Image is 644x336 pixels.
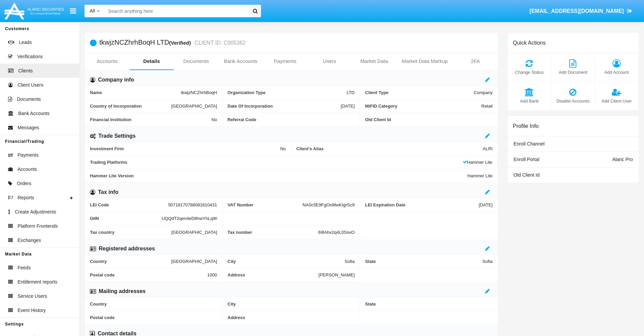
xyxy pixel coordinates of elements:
span: GIIN [90,216,162,221]
span: Investment Firm [90,146,280,151]
span: LEI Code [90,202,168,207]
span: Documents [17,96,41,103]
span: Leads [19,39,32,46]
span: Reports [18,194,34,201]
span: Tax country [90,229,171,235]
span: Hammer Lite [463,160,492,165]
span: Postal code [90,315,217,320]
span: Financial Institution [90,117,211,122]
span: [DATE] [341,104,355,109]
span: Hammer Lite Version [90,173,468,178]
span: Orders [17,180,31,187]
span: Date Of Incorporation [228,104,341,109]
a: Bank Accounts [218,53,263,69]
h6: Mailing addresses [99,288,146,295]
span: Add Client User [598,98,635,104]
span: Sofia [344,259,355,264]
span: No [280,146,286,151]
span: Address [228,272,318,277]
span: [GEOGRAPHIC_DATA] [171,259,217,264]
a: Accounts [85,53,129,69]
span: Address [228,315,355,320]
span: Old Client Id [514,172,540,178]
span: Enroll Portal [514,157,539,162]
span: Client’s Alias [296,146,483,151]
h6: Registered addresses [99,245,155,252]
a: Documents [174,53,218,69]
span: City [228,301,355,307]
span: Country of Incorporation [90,104,171,109]
span: 1000 [207,272,217,277]
span: Feeds [18,264,31,271]
span: NA0c5E9FgOoMwKIgrSc9 [303,202,355,207]
h6: Quick Actions [513,40,546,46]
span: Exchanges [18,237,41,244]
span: Service Users [18,293,47,300]
span: Sofia [482,259,493,264]
span: Enroll Channel [514,141,545,147]
h5: tkwjzNCZhrhBoqH LTD [99,39,245,47]
img: Logo image [3,1,65,21]
span: Hammer Lite [468,173,493,178]
span: Old Client Id [365,117,493,122]
span: Country [90,259,171,264]
div: (Verified) [169,39,193,47]
span: [GEOGRAPHIC_DATA] [171,104,217,109]
a: All [85,7,105,15]
span: Alaric Pro [612,157,633,162]
span: Clients [18,67,33,74]
span: Add Account [598,69,635,75]
span: [PERSON_NAME] [318,272,355,277]
h6: Trade Settings [98,132,136,140]
span: Disable Accounts [555,98,591,104]
span: Company [474,90,493,95]
span: Tax number [228,230,318,235]
span: Add Bank [511,98,548,104]
span: [GEOGRAPHIC_DATA] [171,229,217,235]
span: Entitlement reports [18,278,57,286]
a: Details [129,53,174,69]
span: Name [90,90,181,95]
a: Market Data Markup [396,53,453,69]
h6: Tax info [98,188,118,196]
span: [DATE] [479,202,493,207]
span: Payments [18,152,39,159]
span: Accounts [18,166,37,173]
span: Messages [18,124,39,131]
span: 50718170788081810431 [168,202,217,207]
span: Postal code [90,272,207,277]
span: LEI Expiration Date [365,202,479,207]
span: VAT Number [228,202,303,207]
a: Payments [263,53,308,69]
span: Platform Frontends [18,223,58,230]
span: Add Document [555,69,591,75]
span: Event History [18,307,46,314]
h6: Profile Info [513,123,539,129]
span: Trading Platforms [90,160,463,165]
h6: Company info [98,76,134,84]
span: Verifications [17,53,43,60]
span: Referral Code [228,117,355,122]
span: State [365,301,493,307]
span: Client Users [18,82,43,89]
a: [EMAIL_ADDRESS][DOMAIN_NAME] [526,2,636,21]
a: Market Data [352,53,397,69]
span: LTD [347,90,355,95]
span: [EMAIL_ADDRESS][DOMAIN_NAME] [529,8,624,14]
span: Create Adjustments [15,208,56,216]
span: Country [90,301,217,307]
input: Search [105,5,247,17]
span: No [211,117,217,122]
span: tkwjzNCZhrhBoqH [181,90,217,95]
span: MiFID Category [365,104,481,109]
span: ALRI [483,146,493,151]
span: State [365,259,482,264]
span: Bank Accounts [18,110,50,117]
a: Users [307,53,352,69]
span: 69lAhv2q4L0SsvO [318,230,355,235]
span: Retail [481,104,493,109]
small: CLIENT ID: C005362 [193,40,246,46]
span: City [228,259,344,264]
a: 2FA [453,53,498,69]
span: All [90,8,95,14]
